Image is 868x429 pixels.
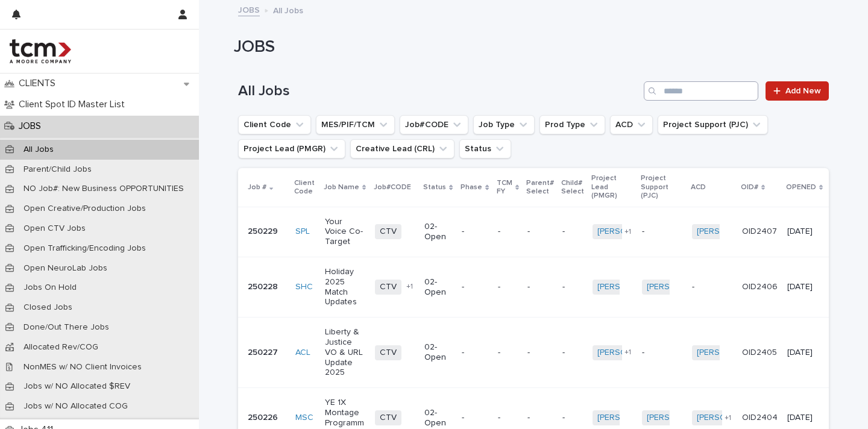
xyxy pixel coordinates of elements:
button: Prod Type [539,115,605,134]
span: + 1 [725,415,731,422]
button: Status [459,139,511,158]
p: Jobs On Hold [14,283,86,293]
p: Project Support (PJC) [641,172,684,202]
span: + 1 [406,283,413,290]
a: ACL [295,348,310,358]
p: [DATE] [787,282,822,292]
span: CTV [375,345,401,360]
a: [PERSON_NAME]-TCM [597,348,684,358]
span: + 1 [624,228,631,236]
p: Client Spot ID Master List [14,99,134,110]
p: - [498,348,518,358]
p: Done/Out There Jobs [14,322,119,333]
p: Your Voice Co-Target [325,217,365,247]
p: NonMES w/ NO Client Invoices [14,362,151,372]
p: Parent# Select [526,177,554,199]
p: 250229 [248,227,286,237]
p: Closed Jobs [14,302,82,313]
p: OID2404 [742,413,778,423]
p: OID2407 [742,227,778,237]
p: - [562,282,583,292]
a: [PERSON_NAME]-TCM [597,282,684,292]
p: [DATE] [787,413,822,423]
p: Parent/Child Jobs [14,164,101,175]
p: Job # [248,181,266,194]
span: CTV [375,280,401,295]
a: [PERSON_NAME]-TCM [697,227,783,237]
p: Project Lead (PMGR) [591,172,634,202]
a: JOBS [238,2,260,16]
p: - [642,348,682,358]
p: Child# Select [561,177,584,199]
p: ACD [691,181,706,194]
p: Job Name [324,181,359,194]
p: Jobs w/ NO Allocated COG [14,401,137,412]
button: Job#CODE [400,115,468,134]
p: - [498,227,518,237]
p: Allocated Rev/COG [14,342,108,352]
p: Client Code [294,177,316,199]
p: All Jobs [273,3,303,16]
a: [PERSON_NAME]-TCM [597,227,684,237]
p: Jobs w/ NO Allocated $REV [14,381,140,392]
p: - [527,282,553,292]
p: CLIENTS [14,78,65,89]
p: - [498,413,518,423]
button: ACD [610,115,653,134]
button: Job Type [473,115,535,134]
p: 02-Open [424,277,452,298]
p: 250226 [248,413,286,423]
span: Add New [785,87,821,95]
p: Open Trafficking/Encoding Jobs [14,243,156,254]
p: OID# [741,181,758,194]
h1: JOBS [234,37,825,58]
a: MSC [295,413,313,423]
p: Phase [461,181,482,194]
a: Add New [766,81,829,101]
p: - [462,227,488,237]
p: - [462,348,488,358]
p: TCM FY [497,177,512,199]
p: - [642,227,682,237]
span: CTV [375,224,401,239]
button: Project Lead (PMGR) [238,139,345,158]
p: 02-Open [424,408,452,428]
p: 250227 [248,348,286,358]
p: OID2405 [742,348,778,358]
button: Client Code [238,115,311,134]
p: 02-Open [424,222,452,242]
p: Holiday 2025 Match Updates [325,267,365,307]
a: [PERSON_NAME]-TCM [697,413,783,423]
p: - [562,413,583,423]
img: 4hMmSqQkux38exxPVZHQ [10,39,71,63]
a: [PERSON_NAME]-TCM [597,413,684,423]
a: [PERSON_NAME]-TCM [697,348,783,358]
p: Open CTV Jobs [14,224,95,234]
p: OPENED [786,181,816,194]
p: Job#CODE [374,181,411,194]
a: [PERSON_NAME]-TCM [647,413,733,423]
a: SPL [295,227,310,237]
p: - [562,348,583,358]
h1: All Jobs [238,83,639,100]
p: [DATE] [787,348,822,358]
p: [DATE] [787,227,822,237]
p: - [498,282,518,292]
p: - [692,282,732,292]
span: CTV [375,410,401,425]
p: 250228 [248,282,286,292]
p: - [562,227,583,237]
p: - [527,348,553,358]
span: + 1 [624,349,631,356]
p: Open Creative/Production Jobs [14,204,156,214]
button: MES/PIF/TCM [316,115,395,134]
button: Creative Lead (CRL) [350,139,454,158]
p: Status [423,181,446,194]
p: Liberty & Justice VO & URL Update 2025 [325,327,365,378]
div: Search [644,81,758,101]
p: All Jobs [14,145,63,155]
p: - [527,227,553,237]
button: Project Support (PJC) [658,115,768,134]
p: - [462,282,488,292]
p: OID2406 [742,282,778,292]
